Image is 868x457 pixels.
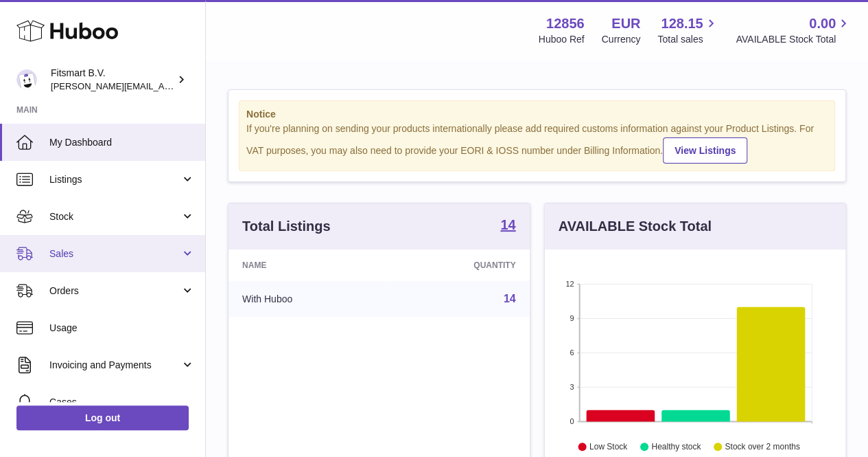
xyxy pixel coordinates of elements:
th: Name [228,249,387,281]
span: Total sales [657,33,718,46]
strong: 14 [500,218,515,232]
div: Huboo Ref [539,33,585,46]
strong: EUR [611,14,640,33]
a: 14 [500,218,515,234]
span: Orders [49,285,180,298]
span: Usage [49,322,195,335]
text: 6 [570,348,574,357]
span: Cases [49,396,195,409]
img: jonathan@leaderoo.com [16,69,37,90]
text: 9 [570,314,574,322]
span: Listings [49,173,180,186]
h3: Total Listings [242,217,331,236]
span: Invoicing and Payments [49,359,180,372]
text: Low Stock [589,442,627,452]
span: Sales [49,247,180,260]
h3: AVAILABLE Stock Total [559,217,712,236]
span: 128.15 [661,14,703,33]
strong: 12856 [546,14,585,33]
a: View Listings [663,137,747,164]
a: 14 [504,293,516,304]
span: [PERSON_NAME][EMAIL_ADDRESS][DOMAIN_NAME] [51,80,275,91]
span: 0.00 [809,14,836,33]
span: Stock [49,210,180,223]
text: 0 [570,417,574,425]
text: Healthy stock [651,442,701,452]
text: 12 [565,280,574,288]
span: My Dashboard [49,136,195,149]
strong: Notice [246,108,828,121]
text: 3 [570,383,574,391]
a: 0.00 AVAILABLE Stock Total [736,14,852,46]
div: Currency [602,33,641,46]
div: Fitsmart B.V. [51,67,174,93]
text: Stock over 2 months [725,442,799,452]
div: If you're planning on sending your products internationally please add required customs informati... [246,122,828,164]
a: 128.15 Total sales [657,14,718,46]
a: Log out [16,405,189,430]
td: With Huboo [228,281,387,317]
th: Quantity [387,249,529,281]
span: AVAILABLE Stock Total [736,33,852,46]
